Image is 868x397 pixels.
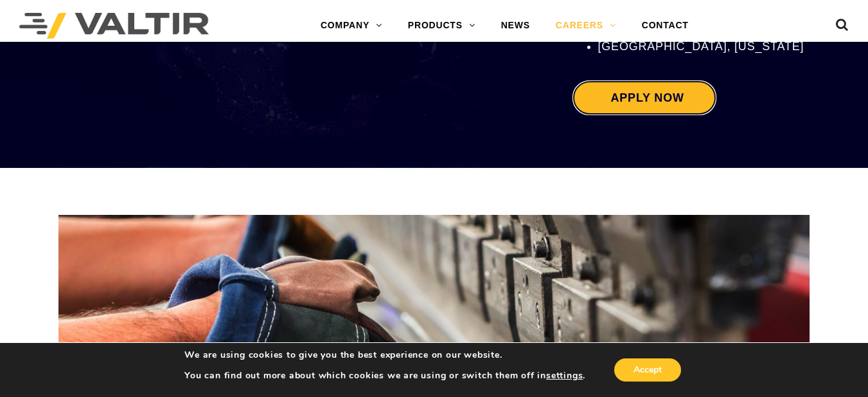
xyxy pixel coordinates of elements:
[19,13,209,39] img: Valtir
[546,370,583,382] button: settings
[614,358,681,382] button: Accept
[184,349,585,361] p: We are using cookies to give you the best experience on our website.
[308,13,395,39] a: COMPANY
[572,80,716,115] a: Apply Now
[395,13,488,39] a: PRODUCTS
[488,13,543,39] a: NEWS
[184,370,585,382] p: You can find out more about which cookies we are using or switch them off in .
[543,13,629,39] a: CAREERS
[598,40,804,53] span: [GEOGRAPHIC_DATA], [US_STATE]
[629,13,702,39] a: CONTACT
